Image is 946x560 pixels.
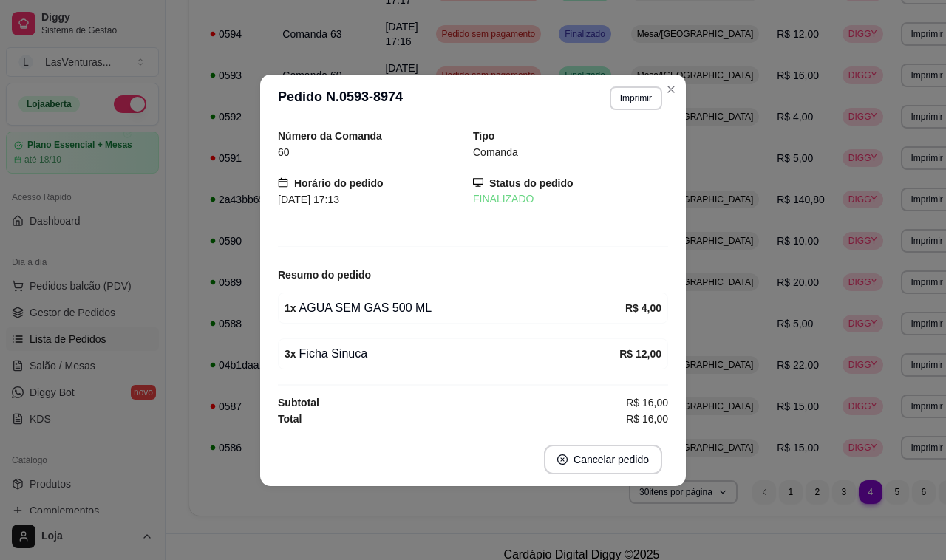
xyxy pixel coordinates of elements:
span: close-circle [557,454,568,465]
span: desktop [473,177,483,188]
strong: R$ 12,00 [619,348,661,360]
strong: Tipo [473,130,494,142]
strong: Resumo do pedido [278,269,371,281]
strong: Subtotal [278,397,319,409]
span: calendar [278,177,288,188]
span: Comanda [473,146,518,158]
strong: R$ 4,00 [625,302,661,314]
strong: Total [278,413,302,425]
span: [DATE] 17:13 [278,194,339,205]
span: R$ 16,00 [626,395,668,411]
h3: Pedido N. 0593-8974 [278,86,403,110]
span: 60 [278,146,290,158]
div: AGUA SEM GAS 500 ML [285,299,625,317]
strong: 3 x [285,348,296,360]
button: close-circleCancelar pedido [544,445,662,474]
strong: 1 x [285,302,296,314]
strong: Horário do pedido [294,177,384,189]
span: R$ 16,00 [626,411,668,427]
strong: Número da Comanda [278,130,382,142]
button: Imprimir [610,86,662,110]
div: FINALIZADO [473,191,668,207]
button: Close [659,78,683,101]
strong: Status do pedido [489,177,574,189]
div: Ficha Sinuca [285,345,619,363]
